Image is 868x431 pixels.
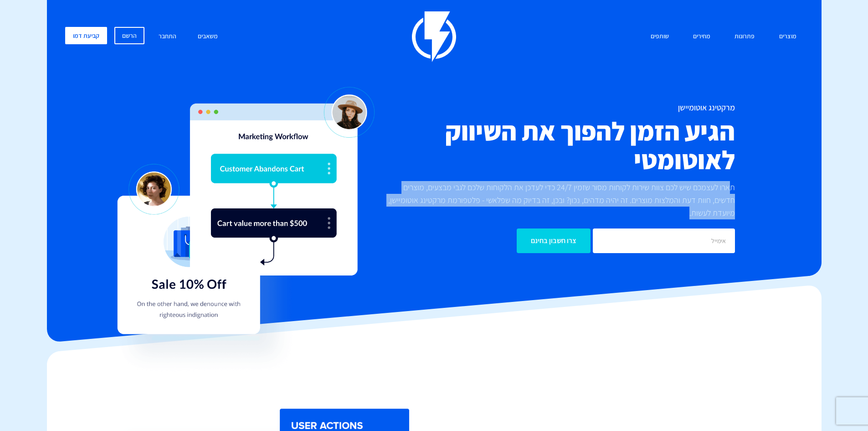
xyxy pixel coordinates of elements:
p: תארו לעצמכם שיש לכם צוות שירות לקוחות מסור שזמין 24/7 כדי לעדכן את הלקוחות שלכם לגבי מבצעים, מוצר... [380,181,735,219]
a: התחבר [152,27,183,47]
a: קביעת דמו [65,27,107,44]
h1: מרקטינג אוטומיישן [380,103,735,112]
input: אימייל [593,228,735,253]
a: מוצרים [772,27,803,47]
a: מחירים [686,27,717,47]
a: משאבים [191,27,225,47]
a: שותפים [644,27,676,47]
h2: הגיע הזמן להפוך את השיווק לאוטומטי [380,117,735,174]
a: פתרונות [728,27,761,47]
a: הרשם [114,27,144,44]
input: צרו חשבון בחינם [517,228,591,253]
